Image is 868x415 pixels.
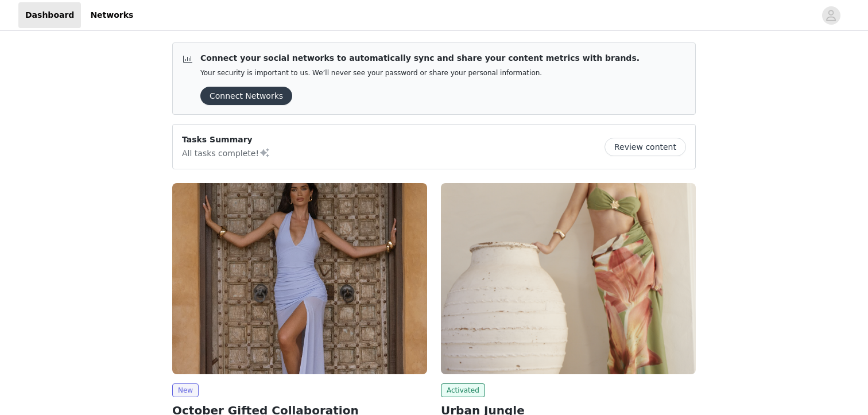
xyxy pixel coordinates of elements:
span: New [172,383,199,397]
button: Connect Networks [200,87,292,105]
p: Tasks Summary [182,134,270,146]
img: Peppermayo EU [172,183,427,374]
p: Your security is important to us. We’ll never see your password or share your personal information. [200,69,640,77]
a: Dashboard [18,2,81,28]
p: All tasks complete! [182,146,270,160]
img: Peppermayo AUS [441,183,696,374]
div: avatar [826,6,836,25]
span: Activated [441,383,485,397]
p: Connect your social networks to automatically sync and share your content metrics with brands. [200,52,640,64]
a: Networks [83,2,140,28]
button: Review content [604,138,686,156]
